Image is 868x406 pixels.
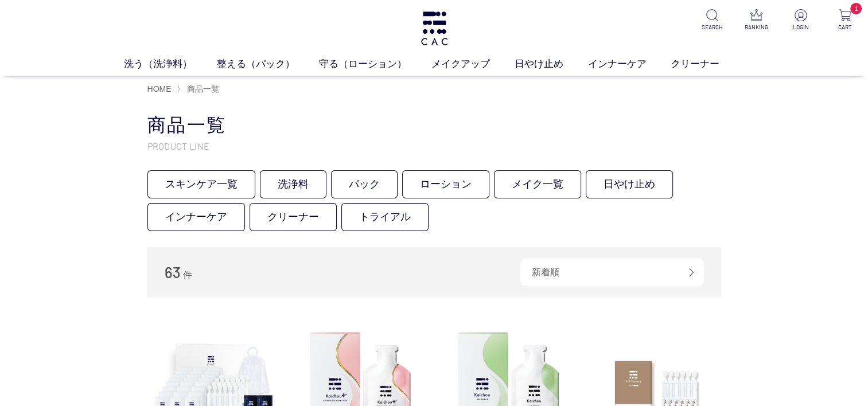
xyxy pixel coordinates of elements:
[124,57,217,72] a: 洗う（洗浄料）
[671,57,744,72] a: クリーナー
[319,57,431,72] a: 守る（ローション）
[419,11,449,45] img: logo
[742,23,770,32] p: RANKING
[520,259,704,286] div: 新着順
[850,3,862,14] span: 1
[147,113,721,138] h1: 商品一覧
[586,170,673,198] a: 日やけ止め
[260,170,326,198] a: 洗浄料
[147,140,721,152] p: PRODUCT LINE
[698,9,726,32] a: SEARCH
[787,23,815,32] p: LOGIN
[183,270,192,280] span: 件
[431,57,515,72] a: メイクアップ
[147,84,172,93] a: HOME
[185,84,219,93] a: 商品一覧
[515,57,588,72] a: 日やけ止め
[217,57,320,72] a: 整える（パック）
[402,170,489,198] a: ローション
[831,23,859,32] p: CART
[742,9,770,32] a: RANKING
[147,170,255,198] a: スキンケア一覧
[250,203,337,231] a: クリーナー
[147,203,245,231] a: インナーケア
[831,9,859,32] a: 1 CART
[331,170,398,198] a: パック
[787,9,815,32] a: LOGIN
[341,203,429,231] a: トライアル
[588,57,671,72] a: インナーケア
[177,84,222,95] li: 〉
[165,263,181,281] span: 63
[187,84,219,93] span: 商品一覧
[698,23,726,32] p: SEARCH
[494,170,581,198] a: メイク一覧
